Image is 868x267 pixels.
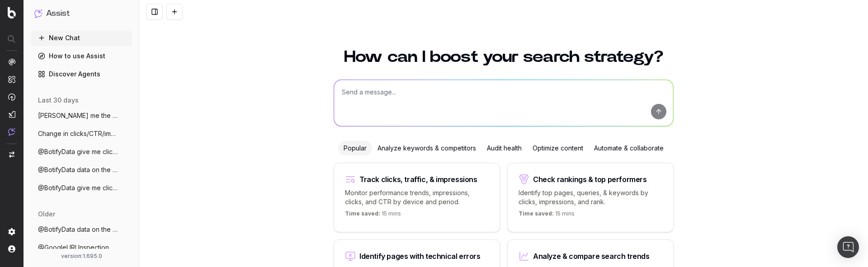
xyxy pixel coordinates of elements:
[31,240,132,255] button: @GoogleURLInspection [URL]
[31,163,132,177] button: @BotifyData data on the clicks and impre
[38,129,118,138] span: Change in clicks/CTR/impressions over la
[31,222,132,237] button: @BotifyData data on the clicks and impre
[8,93,15,101] img: Activation
[34,253,128,260] div: version: 1.695.0
[38,210,55,219] span: older
[38,225,118,234] span: @BotifyData data on the clicks and impre
[34,9,42,18] img: Assist
[338,141,372,155] div: Popular
[345,188,489,206] p: Monitor performance trends, impressions, clicks, and CTR by device and period.
[359,253,481,260] div: Identify pages with technical errors
[481,141,527,155] div: Audit health
[345,210,380,217] span: Time saved:
[533,176,647,183] div: Check rankings & top performers
[334,49,674,65] h1: How can I boost your search strategy?
[31,145,132,159] button: @BotifyData give me click by url last se
[34,7,128,20] button: Assist
[527,141,589,155] div: Optimize content
[31,49,132,63] a: How to use Assist
[8,228,15,235] img: Setting
[38,243,118,252] span: @GoogleURLInspection [URL]
[8,245,15,253] img: My account
[31,67,132,81] a: Discover Agents
[8,75,15,83] img: Intelligence
[31,126,132,141] button: Change in clicks/CTR/impressions over la
[345,210,401,221] p: 15 mins
[519,188,662,206] p: Identify top pages, queries, & keywords by clicks, impressions, and rank.
[589,141,669,155] div: Automate & collaborate
[31,181,132,195] button: @BotifyData give me click by day last se
[533,253,650,260] div: Analyze & compare search trends
[519,210,554,217] span: Time saved:
[8,58,15,66] img: Analytics
[359,176,477,183] div: Track clicks, traffic, & impressions
[9,151,14,158] img: Switch project
[8,111,15,118] img: Studio
[8,128,15,136] img: Assist
[38,147,118,156] span: @BotifyData give me click by url last se
[31,108,132,123] button: [PERSON_NAME] me the clicks for tghe last 3 days
[372,141,481,155] div: Analyze keywords & competitors
[8,7,16,19] img: Botify logo
[38,183,118,192] span: @BotifyData give me click by day last se
[31,31,132,45] button: New Chat
[519,210,575,221] p: 15 mins
[38,165,118,174] span: @BotifyData data on the clicks and impre
[38,96,79,105] span: last 30 days
[38,111,118,120] span: [PERSON_NAME] me the clicks for tghe last 3 days
[46,7,70,20] h1: Assist
[837,236,859,258] div: Open Intercom Messenger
